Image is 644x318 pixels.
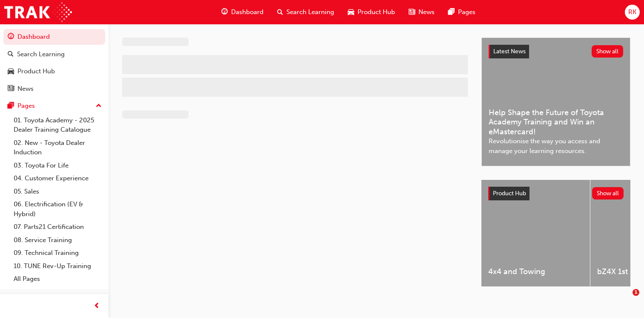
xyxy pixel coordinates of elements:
a: Product HubShow all [488,187,624,200]
a: 03. Toyota For Life [10,159,105,172]
a: 05. Sales [10,185,105,198]
span: guage-icon [8,33,14,41]
span: Dashboard [231,7,263,17]
span: guage-icon [221,7,228,17]
span: pages-icon [448,7,455,17]
a: 02. New - Toyota Dealer Induction [10,136,105,159]
a: 06. Electrification (EV & Hybrid) [10,198,105,220]
a: Product Hub [3,64,105,79]
span: news-icon [8,85,14,93]
a: 01. Toyota Academy - 2025 Dealer Training Catalogue [10,114,105,136]
span: Product Hub [493,190,526,197]
a: car-iconProduct Hub [341,3,402,21]
a: search-iconSearch Learning [270,3,341,21]
a: 09. Technical Training [10,246,105,260]
span: 1 [633,289,639,296]
span: car-icon [8,68,14,75]
button: Pages [3,98,105,114]
span: search-icon [277,7,283,17]
iframe: Intercom live chat [615,289,635,309]
a: Latest NewsShow allHelp Shape the Future of Toyota Academy Training and Win an eMastercard!Revolu... [481,38,630,166]
div: Product Hub [17,66,55,76]
a: pages-iconPages [441,3,482,21]
a: 4x4 and Towing [481,180,590,286]
span: Product Hub [358,7,395,17]
a: Latest NewsShow all [489,45,623,58]
div: Pages [17,101,35,111]
span: Search Learning [286,7,334,17]
a: Search Learning [3,46,105,62]
span: search-icon [8,51,14,58]
span: car-icon [348,7,354,17]
a: 04. Customer Experience [10,172,105,185]
a: Dashboard [3,29,105,45]
span: 4x4 and Towing [488,267,583,277]
span: News [418,7,435,17]
div: News [17,84,34,94]
button: RK [625,5,640,20]
button: Show all [592,187,624,199]
span: pages-icon [8,102,14,110]
a: News [3,81,105,97]
span: prev-icon [94,301,100,312]
a: 10. TUNE Rev-Up Training [10,260,105,273]
div: Search Learning [17,49,65,59]
span: news-icon [409,7,415,17]
span: Pages [458,7,475,17]
a: news-iconNews [402,3,441,21]
span: Latest News [493,48,526,55]
a: 07. Parts21 Certification [10,220,105,234]
span: Revolutionise the way you access and manage your learning resources. [489,136,623,156]
a: 08. Service Training [10,234,105,247]
span: up-icon [96,101,102,112]
a: All Pages [10,272,105,286]
a: guage-iconDashboard [215,3,270,21]
span: RK [628,7,636,17]
button: DashboardSearch LearningProduct HubNews [3,27,105,98]
button: Show all [592,45,624,58]
img: Trak [4,3,72,22]
span: Help Shape the Future of Toyota Academy Training and Win an eMastercard! [489,108,623,137]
